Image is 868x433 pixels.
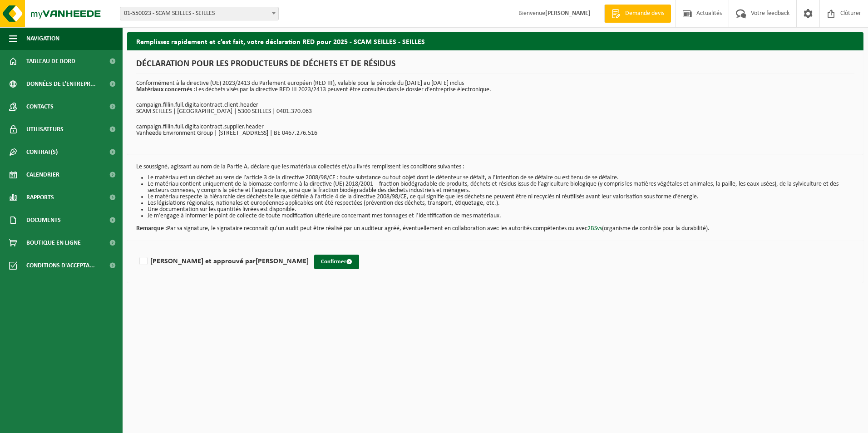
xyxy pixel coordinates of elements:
li: Je m’engage à informer le point de collecte de toute modification ultérieure concernant mes tonna... [148,213,854,219]
span: Documents [26,209,61,231]
span: Demande devis [623,9,666,18]
p: Le soussigné, agissant au nom de la Partie A, déclare que les matériaux collectés et/ou livrés re... [136,164,854,170]
span: Tableau de bord [26,50,75,73]
label: [PERSON_NAME] et approuvé par [138,255,309,268]
span: Calendrier [26,163,59,186]
h2: Remplissez rapidement et c’est fait, votre déclaration RED pour 2025 - SCAM SEILLES - SEILLES [127,32,863,50]
span: Contrat(s) [26,141,58,163]
span: Données de l'entrepr... [26,73,96,95]
p: Vanheede Environment Group | [STREET_ADDRESS] | BE 0467.276.516 [136,130,854,137]
h1: DÉCLARATION POUR LES PRODUCTEURS DE DÉCHETS ET DE RÉSIDUS [136,59,854,74]
li: Les législations régionales, nationales et européennes applicables ont été respectées (prévention... [148,200,854,207]
span: Rapports [26,186,54,209]
span: Navigation [26,27,59,50]
strong: Matériaux concernés : [136,86,196,93]
li: Le matériau respecte la hiérarchie des déchets telle que définie à l’article 4 de la directive 20... [148,194,854,200]
strong: Remarque : [136,225,167,232]
li: Le matériau est un déchet au sens de l’article 3 de la directive 2008/98/CE : toute substance ou ... [148,175,854,181]
span: Utilisateurs [26,118,64,141]
span: Boutique en ligne [26,231,81,254]
strong: [PERSON_NAME] [256,258,309,265]
li: Une documentation sur les quantités livrées est disponible. [148,207,854,213]
span: Conditions d'accepta... [26,254,95,277]
strong: [PERSON_NAME] [545,10,591,17]
a: 2BSvs [587,225,602,232]
span: 01-550023 - SCAM SEILLES - SEILLES [120,7,279,20]
button: Confirmer [314,255,359,269]
p: campaign.fillin.full.digitalcontract.supplier.header [136,124,854,130]
a: Demande devis [604,5,671,23]
li: Le matériau contient uniquement de la biomasse conforme à la directive (UE) 2018/2001 – fraction ... [148,181,854,194]
span: Contacts [26,95,54,118]
p: Par sa signature, le signataire reconnaît qu’un audit peut être réalisé par un auditeur agréé, év... [136,219,854,232]
p: Conformément à la directive (UE) 2023/2413 du Parlement européen (RED III), valable pour la pério... [136,80,854,93]
p: campaign.fillin.full.digitalcontract.client.header [136,102,854,108]
span: 01-550023 - SCAM SEILLES - SEILLES [120,7,278,20]
p: SCAM SEILLES | [GEOGRAPHIC_DATA] | 5300 SEILLES | 0401.370.063 [136,108,854,115]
